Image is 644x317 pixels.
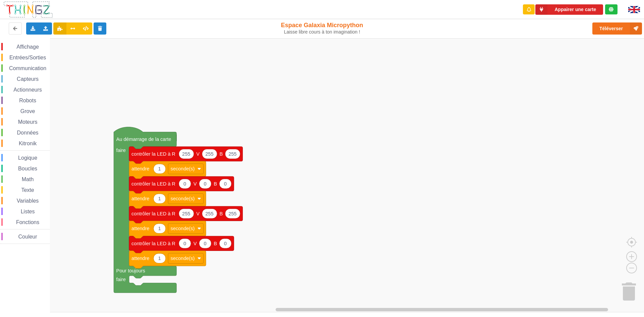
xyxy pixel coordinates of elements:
text: 1 [158,226,161,231]
text: V [194,241,197,246]
text: B [220,151,223,157]
span: Grove [19,108,36,114]
text: 1 [158,166,161,171]
text: 0 [204,181,207,187]
text: contrôler la LED à R [131,151,175,157]
span: Couleur [17,234,38,240]
span: Math [21,176,35,182]
text: seconde(s) [170,166,195,171]
text: 0 [204,241,207,246]
text: seconde(s) [170,226,195,231]
text: 1 [158,256,161,261]
text: attendre [131,196,149,201]
div: Espace Galaxia Micropython [266,21,378,35]
img: thingz_logo.png [3,1,53,18]
span: Communication [8,65,47,71]
text: 255 [205,151,213,157]
text: 0 [183,181,186,187]
text: seconde(s) [170,256,195,261]
span: Kitronik [18,141,38,146]
text: 0 [224,181,227,187]
text: V [194,181,197,187]
span: Fonctions [15,219,40,225]
div: Laisse libre cours à ton imagination ! [266,29,378,35]
span: Robots [18,98,37,103]
span: Affichage [15,44,40,50]
span: Variables [16,198,40,204]
span: Capteurs [16,76,40,82]
text: 0 [224,241,227,246]
text: V [196,211,200,216]
text: 1 [158,196,161,201]
text: attendre [131,256,149,261]
text: 0 [183,241,186,246]
text: contrôler la LED à R [131,211,175,216]
text: 255 [182,151,190,157]
button: Appairer une carte [535,4,603,15]
button: Téléverser [592,22,642,35]
text: Au démarrage de la carte [116,137,171,142]
span: Logique [17,155,38,161]
text: B [214,181,217,187]
text: 255 [182,211,190,216]
text: B [214,241,217,246]
span: Actionneurs [12,87,43,93]
span: Boucles [17,166,38,171]
text: Pour toujours [116,268,145,273]
text: contrôler la LED à R [131,241,175,246]
text: 255 [228,151,236,157]
text: 255 [228,211,236,216]
text: attendre [131,166,149,171]
text: V [196,151,200,157]
text: attendre [131,226,149,231]
span: Moteurs [17,119,39,125]
span: Texte [20,187,35,193]
text: B [220,211,223,216]
span: Listes [20,209,36,214]
div: Tu es connecté au serveur de création de Thingz [605,4,618,14]
span: Entrées/Sorties [8,55,47,60]
span: Données [16,130,40,136]
text: 255 [205,211,213,216]
text: faire [116,148,125,153]
text: faire [116,277,125,282]
text: contrôler la LED à R [131,181,175,187]
img: gb.png [628,6,640,13]
text: seconde(s) [170,196,195,201]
